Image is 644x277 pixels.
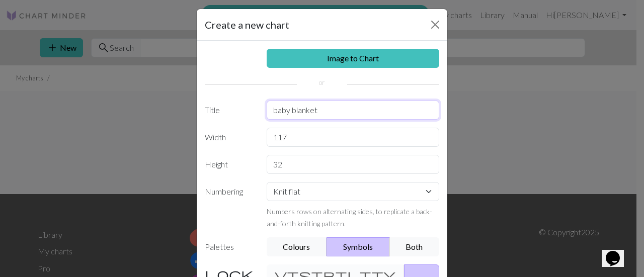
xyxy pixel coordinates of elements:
button: Close [427,17,443,33]
h5: Create a new chart [205,17,289,32]
button: Both [389,237,440,256]
button: Colours [267,237,328,256]
iframe: chat widget [602,237,634,267]
a: Image to Chart [267,49,440,68]
label: Title [199,101,261,120]
label: Width [199,128,261,147]
button: Symbols [327,237,390,256]
label: Height [199,155,261,174]
label: Palettes [199,237,261,256]
small: Numbers rows on alternating sides, to replicate a back-and-forth knitting pattern. [267,207,432,228]
label: Numbering [199,182,261,229]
